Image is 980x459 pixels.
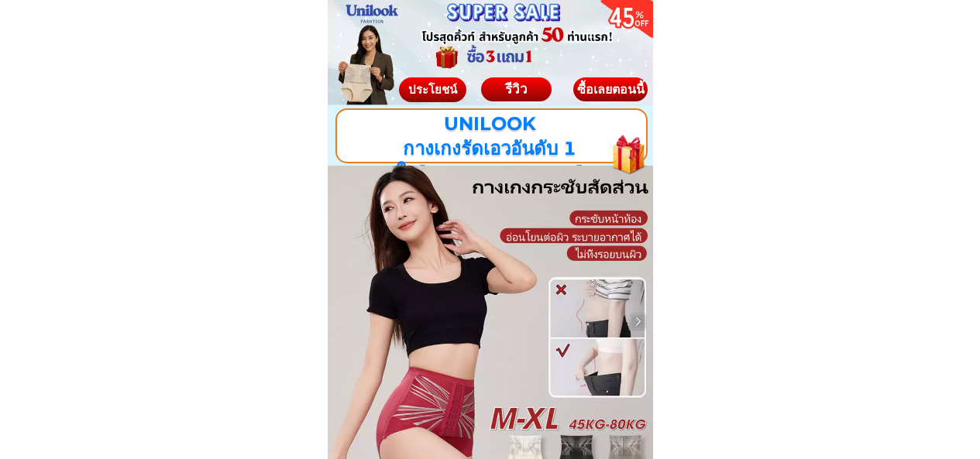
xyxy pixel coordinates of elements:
[573,84,648,96] div: ซื้อเลยตอนนี้
[631,313,646,329] img: navigation
[396,137,583,183] span: กางเกงรัดเอวอันดับ 1 ใน[PERSON_NAME]
[443,112,535,135] span: UNILOOK
[481,79,552,99] div: รีวิว
[408,81,457,96] span: ประโยชน์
